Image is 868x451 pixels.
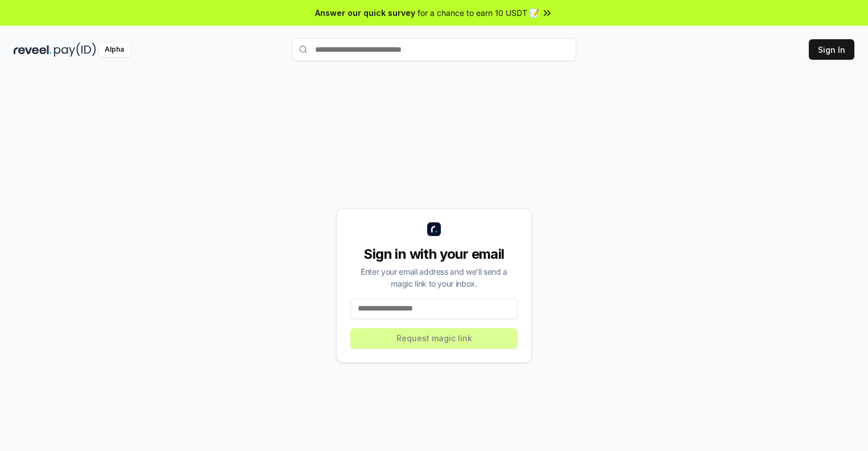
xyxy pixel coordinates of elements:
[98,43,130,57] div: Alpha
[350,266,518,289] div: Enter your email address and we’ll send a magic link to your inbox.
[315,7,415,19] span: Answer our quick survey
[809,39,854,60] button: Sign In
[14,43,52,57] img: reveel_dark
[350,245,518,263] div: Sign in with your email
[418,7,539,19] span: for a chance to earn 10 USDT 📝
[54,43,96,57] img: pay_id
[427,222,441,236] img: logo_small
